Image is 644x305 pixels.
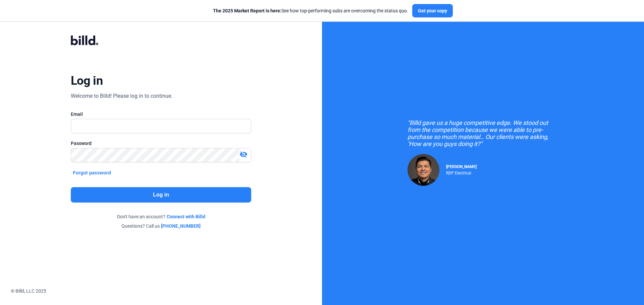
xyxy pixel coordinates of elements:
div: Don't have an account? [71,213,251,220]
span: [PERSON_NAME] [446,164,477,169]
div: See how top-performing subs are overcoming the status quo. [213,7,408,14]
img: Raul Pacheco [408,154,439,186]
a: [PHONE_NUMBER] [161,223,201,229]
a: Connect with Billd [167,213,205,220]
div: "Billd gave us a huge competitive edge. We stood out from the competition because we were able to... [408,119,558,147]
button: Log in [71,187,251,203]
div: Log in [71,73,103,88]
button: Forgot password [71,169,113,176]
div: Welcome to Billd! Please log in to continue. [71,92,172,100]
div: Email [71,111,251,118]
div: RDP Electrical [446,169,477,175]
mat-icon: visibility_off [239,150,248,158]
div: Password [71,140,251,147]
button: Get your copy [412,4,453,17]
span: The 2025 Market Report is here: [213,8,281,13]
div: Questions? Call us [71,223,251,229]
